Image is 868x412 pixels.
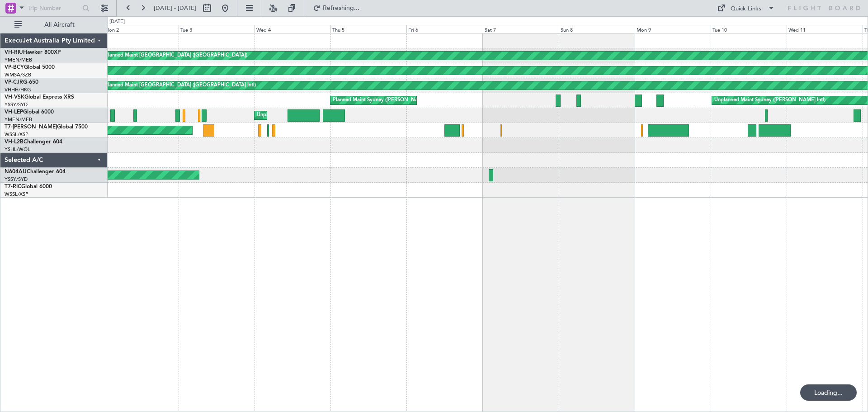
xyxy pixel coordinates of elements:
div: Planned Maint [GEOGRAPHIC_DATA] ([GEOGRAPHIC_DATA] Intl) [105,79,256,92]
div: Wed 11 [787,25,863,33]
a: T7-RICGlobal 6000 [5,184,52,189]
button: Refreshing... [309,1,363,15]
a: VH-LEPGlobal 6000 [5,109,54,115]
div: Quick Links [731,5,761,14]
span: Refreshing... [322,5,360,11]
a: YSSY/SYD [5,176,28,183]
button: Quick Links [712,1,779,15]
span: All Aircraft [24,22,95,28]
a: VH-RIUHawker 800XP [5,50,61,55]
div: Planned Maint Sydney ([PERSON_NAME] Intl) [333,94,438,107]
div: [DATE] [109,18,125,26]
a: YMEN/MEB [5,116,32,123]
a: VP-BCYGlobal 5000 [5,65,55,70]
a: VHHH/HKG [5,86,31,93]
a: VH-VSKGlobal Express XRS [5,95,74,100]
span: T7-[PERSON_NAME] [5,124,57,130]
span: VP-CJR [5,80,23,85]
a: YSSY/SYD [5,101,28,108]
span: N604AU [5,169,27,175]
button: All Aircraft [10,18,98,32]
a: YSHL/WOL [5,146,30,153]
div: Planned Maint [GEOGRAPHIC_DATA] ([GEOGRAPHIC_DATA]) [105,49,247,62]
a: N604AUChallenger 604 [5,169,66,175]
span: VH-LEP [5,109,23,115]
span: VH-L2B [5,139,24,145]
span: VP-BCY [5,65,24,70]
div: Mon 2 [103,25,179,33]
div: Fri 6 [406,25,482,33]
span: T7-RIC [5,184,21,189]
a: VP-CJRG-650 [5,80,38,85]
div: Tue 3 [179,25,255,33]
div: Unplanned Maint Sydney ([PERSON_NAME] Intl) [714,94,826,107]
div: Sun 8 [559,25,635,33]
div: Loading... [800,384,857,401]
a: VH-L2BChallenger 604 [5,139,62,145]
a: T7-[PERSON_NAME]Global 7500 [5,124,88,130]
div: Wed 4 [255,25,330,33]
div: Tue 10 [711,25,787,33]
div: Unplanned Maint [GEOGRAPHIC_DATA] (Melbourne Intl) [257,109,387,122]
input: Trip Number [28,1,80,15]
a: YMEN/MEB [5,57,32,63]
span: VH-RIU [5,50,23,55]
a: WSSL/XSP [5,131,28,138]
a: WSSL/XSP [5,191,28,198]
span: VH-VSK [5,95,24,100]
div: Sat 7 [483,25,559,33]
div: Thu 5 [330,25,406,33]
div: Mon 9 [635,25,711,33]
span: [DATE] - [DATE] [154,4,196,12]
a: WMSA/SZB [5,71,31,78]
